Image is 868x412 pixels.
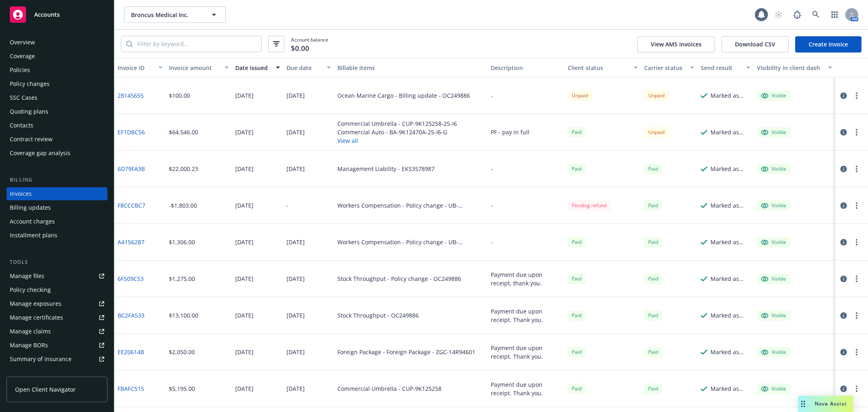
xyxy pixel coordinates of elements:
div: [DATE] [235,238,254,246]
div: PF - pay in full [491,128,529,136]
div: [DATE] [286,311,305,320]
div: Visible [761,348,786,356]
div: Paid [644,274,662,284]
div: Visible [761,312,786,319]
div: Paid [644,347,662,357]
div: Visible [761,275,786,283]
a: Policy checking [7,283,107,296]
a: Overview [7,36,107,49]
a: Billing updates [7,201,107,214]
div: [DATE] [235,348,254,356]
a: Contacts [7,119,107,132]
span: Nova Assist [815,400,847,407]
div: [DATE] [286,164,305,173]
a: Report a Bug [789,7,805,23]
span: Paid [568,127,586,137]
a: Account charges [7,215,107,228]
span: Manage exposures [7,297,107,310]
div: Send result [701,64,741,72]
div: Paid [644,200,662,210]
a: 6D79FA3B [118,164,145,173]
div: Payment due upon receipt, thank you. [491,270,561,287]
button: Visibility in client dash [754,58,835,77]
a: F8CCCBC7 [118,201,145,210]
div: Billing [7,176,107,184]
div: [DATE] [235,274,254,283]
button: Invoice amount [166,58,232,77]
div: Contacts [10,119,33,132]
div: Paid [644,310,662,320]
div: [DATE] [286,238,305,246]
span: Open Client Navigator [15,385,76,394]
a: Policy changes [7,77,107,90]
div: Paid [644,164,662,174]
a: Manage files [7,270,107,283]
div: Unpaid [644,90,669,101]
button: View all [337,136,457,145]
a: EE20614B [118,348,144,356]
div: -$1,803.00 [169,201,197,210]
div: Invoice amount [169,64,220,72]
div: Paid [568,164,586,174]
div: [DATE] [235,128,254,136]
div: Visible [761,92,786,99]
a: Start snowing [770,7,787,23]
div: Payment due upon receipt. Thank you. [491,344,561,361]
div: Billing updates [10,201,51,214]
span: Accounts [34,11,60,18]
div: Commercial Umbrella - CUP-9K125258-25-I6 [337,119,457,128]
div: Paid [568,384,586,394]
a: Manage certificates [7,311,107,324]
div: Client status [568,64,629,72]
div: [DATE] [286,348,305,356]
input: Filter by keyword... [133,36,261,52]
div: Visible [761,129,786,136]
div: [DATE] [235,311,254,320]
div: Payment due upon receipt. Thank you. [491,307,561,324]
button: Download CSV [722,36,789,53]
div: Marked as sent [711,164,750,173]
div: - [491,164,493,173]
span: Paid [568,237,586,247]
a: Policy AI ingestions [7,366,107,379]
div: Foreign Package - Foreign Package - ZGC-14R94601 [337,348,475,356]
button: Billable items [334,58,488,77]
div: Tools [7,258,107,266]
div: $13,100.00 [169,311,198,320]
div: [DATE] [235,164,254,173]
a: 28145655 [118,91,144,100]
div: Marked as sent [711,384,750,393]
div: [DATE] [286,91,305,100]
div: Visible [761,385,786,392]
div: Stock Throughput - OC249886 [337,311,419,320]
span: Paid [568,310,586,320]
div: Visible [761,239,786,246]
div: Management Liability - EKS3578987 [337,164,435,173]
a: FBAFC515 [118,384,144,393]
div: Paid [644,384,662,394]
button: Invoice ID [114,58,166,77]
div: $100.00 [169,91,190,100]
div: [DATE] [235,384,254,393]
div: $5,195.00 [169,384,195,393]
button: Due date [283,58,335,77]
div: Date issued [235,64,271,72]
div: Payment due upon receipt. Thank you. [491,380,561,397]
a: Quoting plans [7,105,107,118]
button: Description [488,58,564,77]
a: Manage claims [7,325,107,338]
div: Policies [10,64,30,77]
div: Description [491,64,561,72]
button: Nova Assist [798,396,853,412]
div: Manage files [10,270,44,283]
div: - [491,201,493,210]
div: Installment plans [10,229,57,242]
div: $1,275.00 [169,274,195,283]
div: Paid [568,347,586,357]
div: Billable items [337,64,484,72]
